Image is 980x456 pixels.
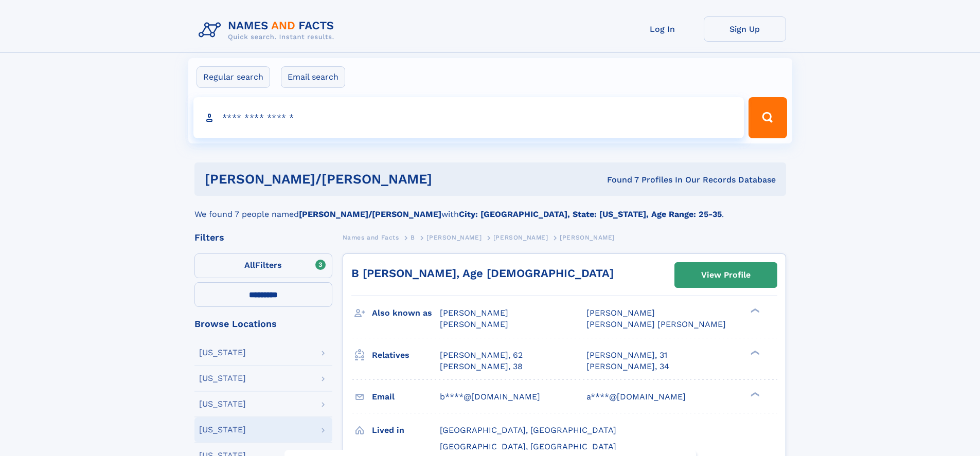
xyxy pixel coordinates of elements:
[411,231,415,244] a: B
[281,66,345,88] label: Email search
[372,304,440,322] h3: Also known as
[205,173,520,186] h1: [PERSON_NAME]/[PERSON_NAME]
[193,97,744,138] input: search input
[560,234,615,241] span: [PERSON_NAME]
[440,425,616,435] span: [GEOGRAPHIC_DATA], [GEOGRAPHIC_DATA]
[197,66,270,88] label: Regular search
[586,361,669,372] a: [PERSON_NAME], 34
[244,260,255,270] span: All
[748,349,760,356] div: ❯
[194,319,332,329] div: Browse Locations
[426,231,482,244] a: [PERSON_NAME]
[199,349,246,357] div: [US_STATE]
[440,442,616,451] span: [GEOGRAPHIC_DATA], [GEOGRAPHIC_DATA]
[372,388,440,406] h3: Email
[372,422,440,439] h3: Lived in
[621,16,704,42] a: Log In
[372,346,440,364] h3: Relatives
[343,231,399,244] a: Names and Facts
[194,16,343,44] img: Logo Names and Facts
[748,391,760,397] div: ❯
[351,267,614,280] a: B [PERSON_NAME], Age [DEMOGRAPHIC_DATA]
[199,374,246,382] div: [US_STATE]
[701,263,751,287] div: View Profile
[194,233,332,242] div: Filters
[586,350,667,361] a: [PERSON_NAME], 31
[586,319,726,329] span: [PERSON_NAME] [PERSON_NAME]
[299,209,441,219] b: [PERSON_NAME]/[PERSON_NAME]
[194,196,786,221] div: We found 7 people named with .
[493,234,548,241] span: [PERSON_NAME]
[440,361,523,372] a: [PERSON_NAME], 38
[440,350,523,361] a: [PERSON_NAME], 62
[199,426,246,434] div: [US_STATE]
[459,209,722,219] b: City: [GEOGRAPHIC_DATA], State: [US_STATE], Age Range: 25-35
[440,308,508,318] span: [PERSON_NAME]
[748,307,760,314] div: ❯
[704,16,786,42] a: Sign Up
[411,234,415,241] span: B
[426,234,482,241] span: [PERSON_NAME]
[586,308,655,318] span: [PERSON_NAME]
[199,400,246,408] div: [US_STATE]
[440,319,508,329] span: [PERSON_NAME]
[520,174,776,186] div: Found 7 Profiles In Our Records Database
[493,231,548,244] a: [PERSON_NAME]
[675,263,777,287] a: View Profile
[749,97,787,138] button: Search Button
[194,253,332,278] label: Filters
